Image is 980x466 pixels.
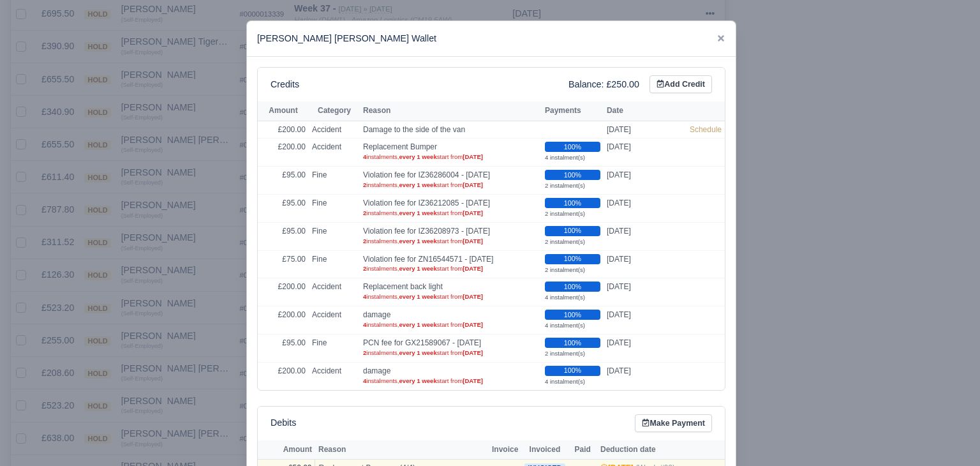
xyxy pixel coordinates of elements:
[597,440,725,460] th: Deduction date
[360,101,542,121] th: Reason
[363,265,366,272] strong: 2
[399,293,437,300] strong: every 1 week
[399,321,437,328] strong: every 1 week
[542,101,604,121] th: Payments
[258,195,309,223] td: £95.00
[916,405,980,466] iframe: Chat Widget
[363,321,366,328] strong: 4
[360,139,542,167] td: Replacement Bumper
[363,209,366,216] strong: 2
[309,101,360,121] th: Category
[604,222,687,250] td: [DATE]
[309,167,360,195] td: Fine
[604,334,687,363] td: [DATE]
[545,210,585,217] small: 2 instalment(s)
[247,21,736,57] div: [PERSON_NAME] [PERSON_NAME] Wallet
[463,265,483,272] strong: [DATE]
[604,167,687,195] td: [DATE]
[363,377,366,384] strong: 4
[545,350,585,357] small: 2 instalment(s)
[545,254,600,264] div: 100%
[604,362,687,389] td: [DATE]
[463,181,483,188] strong: [DATE]
[363,349,366,356] strong: 2
[258,334,309,363] td: £95.00
[363,237,538,245] small: instalments, start from
[568,440,597,460] th: Paid
[258,362,309,389] td: £200.00
[309,278,360,306] td: Accident
[360,278,542,306] td: Replacement back light
[360,362,542,389] td: damage
[545,366,600,376] div: 100%
[463,153,483,160] strong: [DATE]
[463,377,483,384] strong: [DATE]
[309,306,360,334] td: Accident
[545,182,585,189] small: 2 instalment(s)
[545,198,600,208] div: 100%
[545,378,585,385] small: 4 instalment(s)
[363,181,538,189] small: instalments, start from
[258,101,309,121] th: Amount
[309,250,360,278] td: Fine
[309,121,360,139] td: Accident
[650,75,712,94] a: Add Credit
[271,79,299,90] h6: Credits
[463,321,483,328] strong: [DATE]
[545,282,600,292] div: 100%
[463,293,483,300] strong: [DATE]
[360,222,542,250] td: Violation fee for IZ36208973 - [DATE]
[545,338,600,348] div: 100%
[363,377,538,385] small: instalments, start from
[258,139,309,167] td: £200.00
[363,209,538,217] small: instalments, start from
[399,377,437,384] strong: every 1 week
[489,440,521,460] th: Invoice
[545,154,585,161] small: 4 instalment(s)
[360,334,542,363] td: PCN fee for GX21589067 - [DATE]
[463,237,483,244] strong: [DATE]
[545,310,600,320] div: 100%
[545,170,600,180] div: 100%
[363,293,366,300] strong: 4
[258,222,309,250] td: £95.00
[545,266,585,273] small: 2 instalment(s)
[399,349,437,356] strong: every 1 week
[363,181,366,188] strong: 2
[360,195,542,223] td: Violation fee for IZ36212085 - [DATE]
[309,362,360,389] td: Accident
[315,440,489,460] th: Reason
[258,250,309,278] td: £75.00
[604,306,687,334] td: [DATE]
[309,222,360,250] td: Fine
[360,167,542,195] td: Violation fee for IZ36286004 - [DATE]
[604,195,687,223] td: [DATE]
[690,125,722,134] a: Schedule
[258,440,315,460] th: Amount
[363,153,366,160] strong: 4
[399,209,437,216] strong: every 1 week
[309,195,360,223] td: Fine
[545,294,585,301] small: 4 instalment(s)
[604,278,687,306] td: [DATE]
[399,153,437,160] strong: every 1 week
[545,238,585,245] small: 2 instalment(s)
[604,250,687,278] td: [DATE]
[363,320,538,329] small: instalments, start from
[258,167,309,195] td: £95.00
[463,349,483,356] strong: [DATE]
[399,265,437,272] strong: every 1 week
[363,153,538,161] small: instalments, start from
[258,306,309,334] td: £200.00
[309,334,360,363] td: Fine
[545,322,585,329] small: 4 instalment(s)
[399,237,437,244] strong: every 1 week
[363,292,538,301] small: instalments, start from
[363,349,538,357] small: instalments, start from
[360,250,542,278] td: Violation fee for ZN16544571 - [DATE]
[521,440,568,460] th: Invoiced
[363,264,538,273] small: instalments, start from
[309,139,360,167] td: Accident
[635,414,712,433] a: Make Payment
